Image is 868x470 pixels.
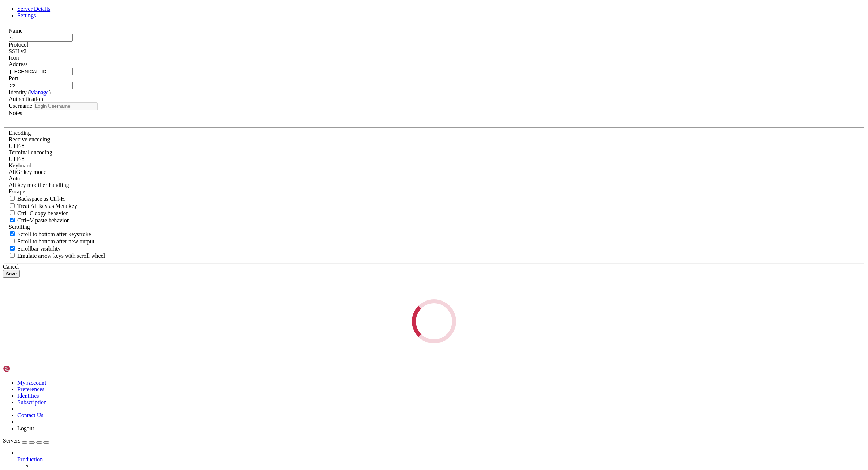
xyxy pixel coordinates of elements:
[17,210,68,216] span: Ctrl+C copy behavior
[9,156,25,162] span: UTF-8
[9,61,27,67] label: Address
[9,143,25,149] span: UTF-8
[9,224,30,230] label: Scrolling
[9,130,31,136] label: Encoding
[9,103,32,109] label: Username
[17,6,50,12] a: Server Details
[10,231,15,236] input: Scroll to bottom after keystroke
[17,217,69,223] span: Ctrl+V paste behavior
[10,239,15,243] input: Scroll to bottom after new output
[17,425,34,431] a: Logout
[9,188,25,195] span: Escape
[3,437,49,444] a: Servers
[9,82,73,89] input: Port Number
[17,238,94,244] span: Scroll to bottom after new output
[9,245,61,252] label: The vertical scrollbar mode.
[9,55,19,61] label: Icon
[9,231,91,237] label: Whether to scroll to the bottom on any keystroke.
[9,48,859,55] div: SSH v2
[10,218,15,222] input: Ctrl+V paste behavior
[3,270,20,278] button: Save
[17,12,36,18] a: Settings
[17,456,43,462] span: Production
[3,365,44,372] img: Shellngn
[17,245,61,252] span: Scrollbar visibility
[17,253,105,259] span: Emulate arrow keys with scroll wheel
[17,196,65,202] span: Backspace as Ctrl-H
[9,210,68,216] label: Ctrl-C copies if true, send ^C to host if false. Ctrl-Shift-C sends ^C to host if true, copies if...
[10,210,15,215] input: Ctrl+C copy behavior
[9,169,46,175] label: Set the expected encoding for data received from the host. If the encodings do not match, visual ...
[9,238,94,244] label: Scroll to bottom after new output.
[9,68,73,75] input: Host Name or IP
[17,393,39,399] a: Identities
[10,203,15,208] input: Treat Alt key as Meta key
[9,217,69,223] label: Ctrl+V pastes if true, sends ^V to host if false. Ctrl+Shift+V sends ^V to host if true, pastes i...
[17,412,43,418] a: Contact Us
[9,48,26,54] span: SSH v2
[9,175,20,181] span: Auto
[17,399,47,405] a: Subscription
[9,196,65,202] label: If true, the backspace should send BS ('\x08', aka ^H). Otherwise the backspace key should send '...
[30,89,49,95] a: Manage
[17,203,77,209] span: Treat Alt key as Meta key
[9,253,105,259] label: When using the alternative screen buffer, and DECCKM (Application Cursor Keys) is active, mouse w...
[9,182,69,188] label: Controls how the Alt key is handled. Escape: Send an ESC prefix. 8-Bit: Add 128 to the typed char...
[9,34,73,42] input: Server Name
[17,380,46,386] a: My Account
[9,110,22,116] label: Notes
[3,437,20,444] span: Servers
[9,156,859,162] div: UTF-8
[9,27,22,34] label: Name
[9,188,859,195] div: Escape
[9,162,31,168] label: Keyboard
[28,89,51,95] span: ( )
[34,102,98,110] input: Login Username
[10,246,15,251] input: Scrollbar visibility
[3,264,865,270] div: Cancel
[404,291,465,352] div: Loading...
[10,196,15,201] input: Backspace as Ctrl-H
[9,75,18,81] label: Port
[9,175,859,182] div: Auto
[9,89,51,95] label: Identity
[9,143,859,149] div: UTF-8
[17,386,44,392] a: Preferences
[17,456,865,463] a: Production
[10,253,15,258] input: Emulate arrow keys with scroll wheel
[17,231,91,237] span: Scroll to bottom after keystroke
[9,42,28,48] label: Protocol
[9,136,50,142] label: Set the expected encoding for data received from the host. If the encodings do not match, visual ...
[9,149,52,155] label: The default terminal encoding. ISO-2022 enables character map translations (like graphics maps). ...
[9,96,43,102] label: Authentication
[9,203,77,209] label: Whether the Alt key acts as a Meta key or as a distinct Alt key.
